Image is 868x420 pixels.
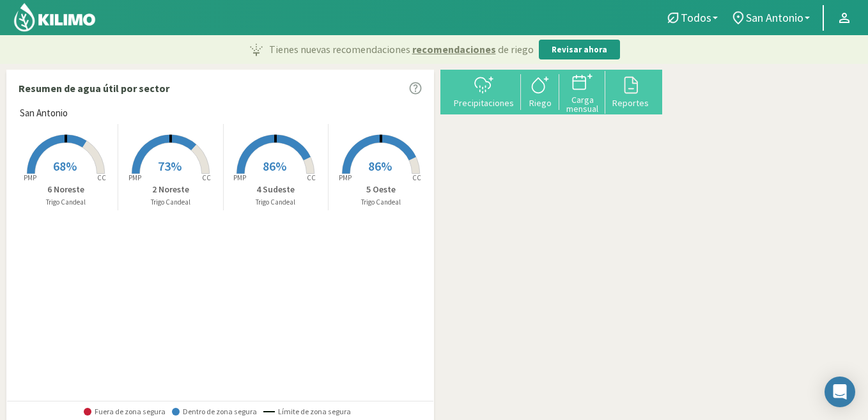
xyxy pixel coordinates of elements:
[23,173,36,182] tspan: PMP
[263,158,286,174] span: 86%
[525,98,555,107] div: Riego
[202,173,211,182] tspan: CC
[307,173,316,182] tspan: CC
[13,197,118,208] p: Trigo Candeal
[13,183,118,196] p: 6 Noreste
[447,74,521,108] button: Precipitaciones
[118,197,222,208] p: Trigo Candeal
[329,183,433,196] p: 5 Oeste
[233,173,246,182] tspan: PMP
[224,183,328,196] p: 4 Sudeste
[412,173,421,182] tspan: CC
[329,197,433,208] p: Trigo Candeal
[128,173,141,182] tspan: PMP
[339,173,352,182] tspan: PMP
[19,81,169,96] p: Resumen de agua útil por sector
[172,407,257,416] span: Dentro de zona segura
[539,40,620,60] button: Revisar ahora
[269,42,534,57] p: Tienes nuevas recomendaciones
[681,11,711,24] span: Todos
[498,42,534,57] span: de riego
[825,377,855,407] div: Open Intercom Messenger
[605,74,656,108] button: Reportes
[746,11,803,24] span: San Antonio
[521,74,559,108] button: Riego
[20,106,68,121] span: San Antonio
[609,98,652,107] div: Reportes
[224,197,328,208] p: Trigo Candeal
[552,43,607,56] p: Revisar ahora
[13,2,97,33] img: Kilimo
[412,42,496,57] span: recomendaciones
[263,407,351,416] span: Límite de zona segura
[559,71,605,114] button: Carga mensual
[158,158,182,174] span: 73%
[118,183,222,196] p: 2 Noreste
[53,158,77,174] span: 68%
[563,95,601,113] div: Carga mensual
[97,173,106,182] tspan: CC
[368,158,392,174] span: 86%
[84,407,166,416] span: Fuera de zona segura
[451,98,517,107] div: Precipitaciones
